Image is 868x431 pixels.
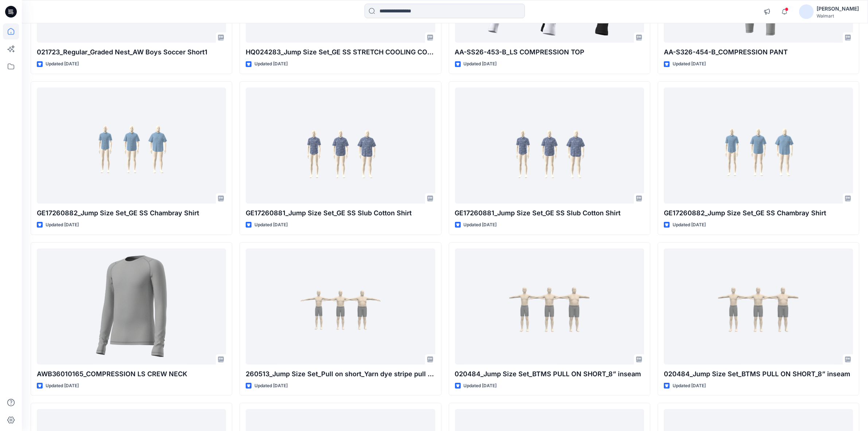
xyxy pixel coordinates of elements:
[37,369,226,379] p: AWB36010165_COMPRESSION LS CREW NECK
[37,249,226,365] a: AWB36010165_COMPRESSION LS CREW NECK
[246,208,435,218] p: GE17260881_Jump Size Set_GE SS Slub Cotton Shirt
[455,47,644,57] p: AA-SS26-453-B_LS COMPRESSION TOP
[254,60,288,68] p: Updated [DATE]
[464,60,497,68] p: Updated [DATE]
[664,208,853,218] p: GE17260882_Jump Size Set_GE SS Chambray Shirt
[254,382,288,390] p: Updated [DATE]
[455,208,644,218] p: GE17260881_Jump Size Set_GE SS Slub Cotton Shirt
[37,47,226,57] p: 021723_Regular_Graded Nest_AW Boys Soccer Short1
[464,221,497,229] p: Updated [DATE]
[817,4,859,13] div: [PERSON_NAME]
[46,221,79,229] p: Updated [DATE]
[37,88,226,204] a: GE17260882_Jump Size Set_GE SS Chambray Shirt
[799,4,814,19] img: avatar
[46,60,79,68] p: Updated [DATE]
[455,369,644,379] p: 020484_Jump Size Set_BTMS PULL ON SHORT_8” inseam
[246,47,435,57] p: HQ024283_Jump Size Set_GE SS STRETCH COOLING COMMUTER SHIRT
[673,221,706,229] p: Updated [DATE]
[254,221,288,229] p: Updated [DATE]
[664,88,853,204] a: GE17260882_Jump Size Set_GE SS Chambray Shirt
[246,249,435,365] a: 260513_Jump Size Set_Pull on short_Yarn dye stripe pull on short_ Inseam 8inch
[37,208,226,218] p: GE17260882_Jump Size Set_GE SS Chambray Shirt
[455,88,644,204] a: GE17260881_Jump Size Set_GE SS Slub Cotton Shirt
[664,47,853,57] p: AA-S326-454-B_COMPRESSION PANT
[664,369,853,379] p: 020484_Jump Size Set_BTMS PULL ON SHORT_8” inseam
[673,382,706,390] p: Updated [DATE]
[664,249,853,365] a: 020484_Jump Size Set_BTMS PULL ON SHORT_8” inseam
[46,382,79,390] p: Updated [DATE]
[455,249,644,365] a: 020484_Jump Size Set_BTMS PULL ON SHORT_8” inseam
[673,60,706,68] p: Updated [DATE]
[246,88,435,204] a: GE17260881_Jump Size Set_GE SS Slub Cotton Shirt
[246,369,435,379] p: 260513_Jump Size Set_Pull on short_Yarn dye stripe pull on short_ Inseam 8inch
[817,13,859,19] div: Walmart
[464,382,497,390] p: Updated [DATE]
